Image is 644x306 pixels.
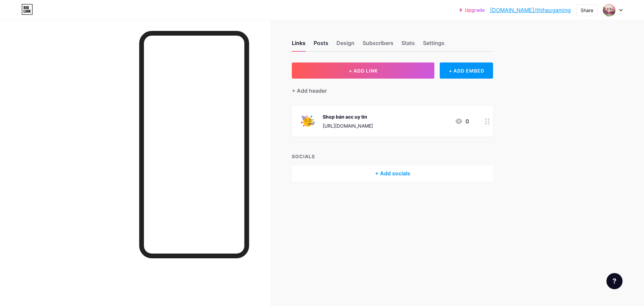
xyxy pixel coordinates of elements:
div: [URL][DOMAIN_NAME] [323,122,373,129]
div: Settings [423,39,444,51]
div: Subscribers [363,39,393,51]
div: SOCIALS [292,153,493,160]
div: + Add socials [292,165,493,181]
button: + ADD LINK [292,62,434,79]
a: [DOMAIN_NAME]/thihaogaming [490,6,571,14]
div: Stats [401,39,415,51]
div: Shop bán acc uy tín [323,113,373,120]
div: + Add header [292,87,327,95]
img: Gia Huy Phạm [603,4,615,16]
div: + ADD EMBED [440,62,493,79]
div: Share [581,7,593,14]
img: Shop bán acc uy tín [300,113,317,130]
div: Design [336,39,355,51]
div: Posts [314,39,328,51]
div: 0 [455,117,469,125]
span: + ADD LINK [349,68,378,74]
div: Links [292,39,306,51]
a: Upgrade [459,7,485,13]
